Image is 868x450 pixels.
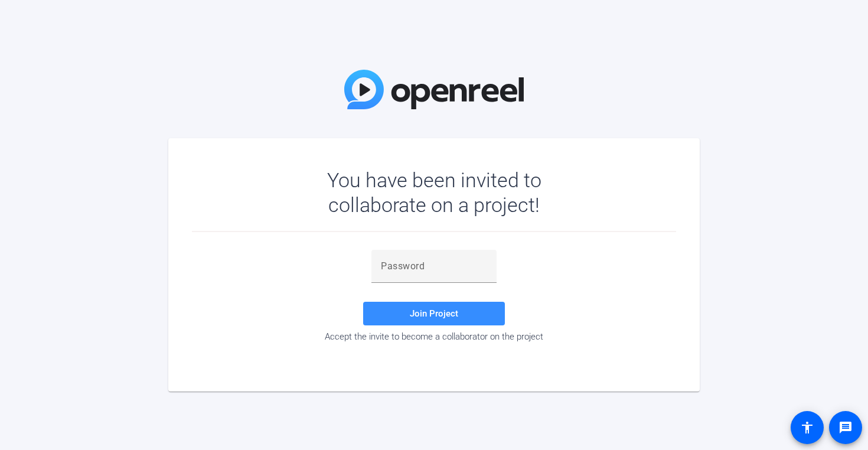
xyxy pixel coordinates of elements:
[410,308,458,319] span: Join Project
[192,331,676,342] div: Accept the invite to become a collaborator on the project
[838,420,853,435] mat-icon: message
[800,420,814,435] mat-icon: accessibility
[344,70,524,109] img: OpenReel Logo
[381,259,487,273] input: Password
[293,168,576,217] div: You have been invited to collaborate on a project!
[363,302,505,325] button: Join Project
